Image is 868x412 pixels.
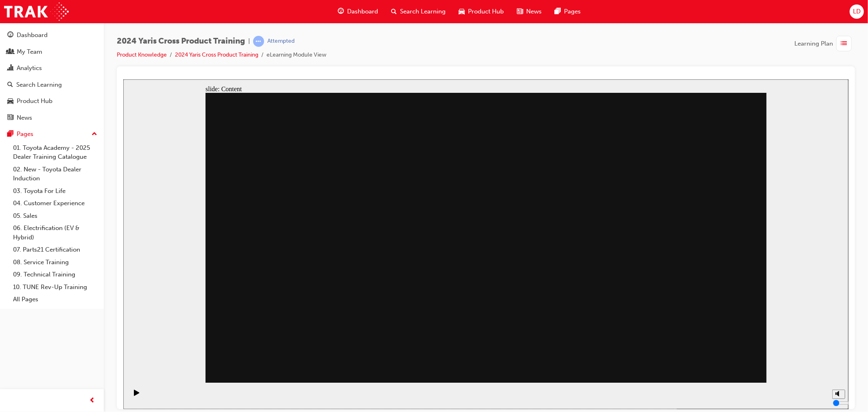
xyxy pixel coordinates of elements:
[526,7,542,16] span: News
[90,396,96,406] span: prev-icon
[548,3,587,20] a: pages-iconPages
[709,310,722,320] button: Unmute (Ctrl+Alt+M)
[10,268,101,281] a: 09. Technical Training
[7,98,13,105] span: car-icon
[3,26,101,127] button: DashboardMy TeamAnalyticsSearch LearningProduct HubNews
[16,80,62,90] div: Search Learning
[853,7,861,16] span: LD
[17,96,52,106] div: Product Hub
[92,129,97,140] span: up-icon
[248,37,250,46] span: |
[10,210,101,222] a: 05. Sales
[452,3,510,20] a: car-iconProduct Hub
[10,163,101,185] a: 02. New - Toyota Dealer Induction
[841,39,847,49] span: list-icon
[17,129,33,139] div: Pages
[850,4,864,19] button: LD
[710,320,762,327] input: volume
[267,50,326,60] li: eLearning Module View
[391,7,397,17] span: search-icon
[10,293,101,306] a: All Pages
[3,110,101,125] a: News
[555,7,561,17] span: pages-icon
[3,28,101,43] a: Dashboard
[10,142,101,163] a: 01. Toyota Academy - 2025 Dealer Training Catalogue
[10,185,101,197] a: 03. Toyota For Life
[175,51,258,58] a: 2024 Yaris Cross Product Training
[7,81,13,89] span: search-icon
[117,51,167,58] a: Product Knowledge
[331,3,385,20] a: guage-iconDashboard
[4,303,18,330] div: playback controls
[17,47,42,57] div: My Team
[3,44,101,59] a: My Team
[517,7,523,17] span: news-icon
[347,7,378,16] span: Dashboard
[10,197,101,210] a: 04. Customer Experience
[7,114,13,122] span: news-icon
[17,113,32,123] div: News
[267,37,295,45] div: Attempted
[10,256,101,269] a: 08. Service Training
[17,64,42,73] div: Analytics
[468,7,504,16] span: Product Hub
[10,281,101,294] a: 10. TUNE Rev-Up Training
[510,3,548,20] a: news-iconNews
[3,127,101,142] button: Pages
[10,222,101,243] a: 06. Electrification (EV & Hybrid)
[7,48,13,56] span: people-icon
[794,39,833,48] span: Learning Plan
[117,37,245,46] span: 2024 Yaris Cross Product Training
[338,7,344,17] span: guage-icon
[459,7,465,17] span: car-icon
[253,36,264,47] span: learningRecordVerb_ATTEMPT-icon
[385,3,452,20] a: search-iconSearch Learning
[3,77,101,92] a: Search Learning
[7,32,13,39] span: guage-icon
[7,65,13,72] span: chart-icon
[7,131,13,138] span: pages-icon
[705,303,721,330] div: misc controls
[3,61,101,76] a: Analytics
[3,94,101,109] a: Product Hub
[10,243,101,256] a: 07. Parts21 Certification
[794,36,855,51] button: Learning Plan
[4,310,18,324] button: Play (Ctrl+Alt+P)
[17,31,48,40] div: Dashboard
[4,2,69,21] img: Trak
[564,7,581,16] span: Pages
[400,7,446,16] span: Search Learning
